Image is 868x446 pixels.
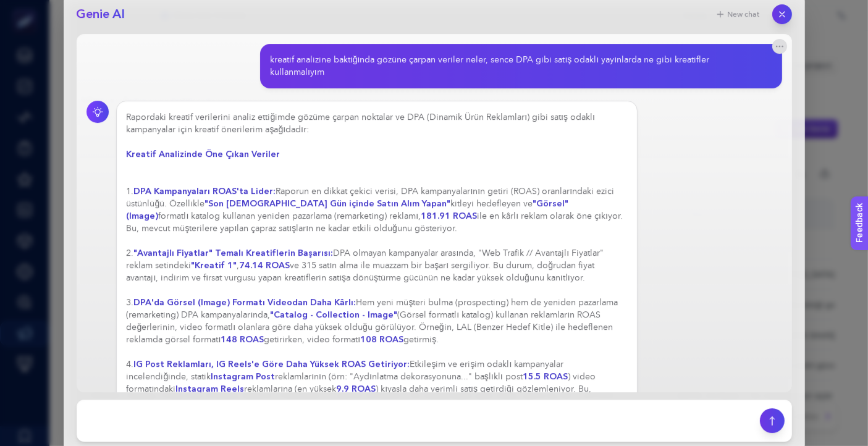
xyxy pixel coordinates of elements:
img: logo [25,23,93,43]
strong: "Son [DEMOGRAPHIC_DATA] Gün içinde Satın Alım Yapan" [204,198,450,209]
strong: 9.9 ROAS [336,383,376,395]
strong: Kreatif Analizinde Öne Çıkan Veriler [127,148,280,160]
strong: 181.91 ROAS [421,210,477,222]
strong: "Görsel" (Image) [127,198,569,222]
span: Messages [164,403,207,411]
strong: "Catalog - Collection - Image" [270,309,397,321]
strong: 148 ROAS [221,334,264,345]
div: We'll be back online [DATE] [25,169,206,182]
button: Messages [124,372,247,421]
h2: Genie AI [77,6,125,23]
strong: DPA Kampanyaları ROAS'ta Lider: [134,185,276,197]
p: How can we help? [25,109,222,130]
strong: "Kreatif 1" [192,259,237,271]
button: New chat [708,6,767,23]
span: Home [48,403,75,411]
div: Send us a message [25,156,206,169]
div: kreatif analizine baktığında gözüne çarpan veriler neler, sence DPA gibi satış odaklı yayınlarda ... [270,54,762,78]
div: Close [213,20,235,42]
strong: 15.5 ROAS [523,371,568,382]
span: Feedback [7,4,47,14]
strong: 108 ROAS [360,334,403,345]
strong: DPA'da Görsel (Image) Formatı Videodan Daha Kârlı: [134,297,356,308]
strong: "Avantajlı Fiyatlar" Temalı Kreatiflerin Başarısı: [134,247,334,259]
img: Profile image for Sahin [168,20,193,44]
p: Hi Koçtaş 👋 [25,88,222,109]
strong: IG Post Reklamları, IG Reels'e Göre Daha Yüksek ROAS Getiriyor: [134,358,410,370]
strong: Instagram Reels [175,383,244,395]
strong: 74.14 ROAS [240,259,290,271]
strong: Instagram Post [211,371,275,382]
div: Send us a messageWe'll be back online [DATE] [12,145,235,192]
